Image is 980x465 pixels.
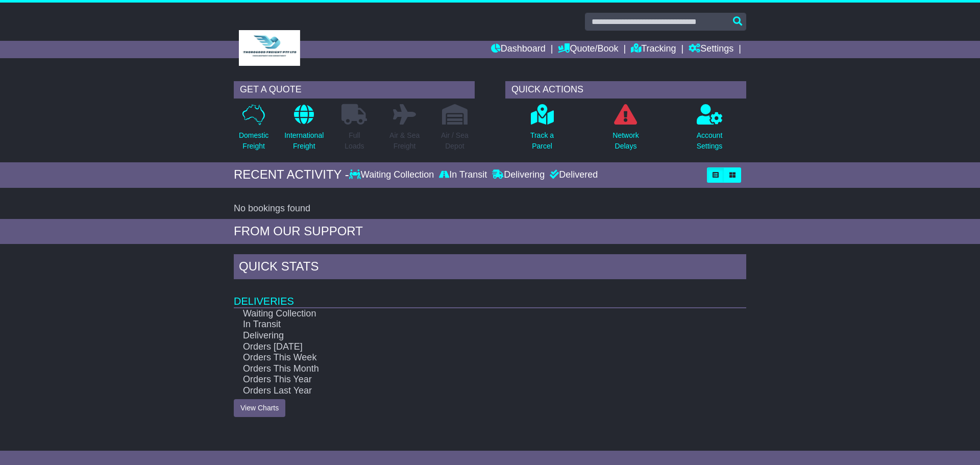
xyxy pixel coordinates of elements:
td: Deliveries [234,282,746,308]
div: Delivered [547,169,598,181]
a: Track aParcel [530,104,554,157]
div: In Transit [436,169,489,181]
a: Tracking [631,41,676,58]
p: Full Loads [341,130,367,152]
a: AccountSettings [696,104,723,157]
p: Air / Sea Depot [441,130,469,152]
a: InternationalFreight [284,104,324,157]
a: Quote/Book [558,41,618,58]
div: RECENT ACTIVITY - [234,167,349,182]
div: FROM OUR SUPPORT [234,224,746,239]
p: Track a Parcel [530,130,554,152]
td: Delivering [234,330,696,341]
p: Air & Sea Freight [389,130,420,152]
td: Orders [DATE] [234,341,696,353]
div: No bookings found [234,203,746,214]
div: QUICK ACTIONS [505,81,746,99]
p: Network Delays [612,130,639,152]
p: Domestic Freight [239,130,268,152]
div: Waiting Collection [349,169,436,181]
a: View Charts [234,399,285,417]
p: International Freight [284,130,324,152]
div: GET A QUOTE [234,81,475,99]
td: Orders This Week [234,352,696,363]
td: Orders Last Year [234,385,696,397]
td: Waiting Collection [234,308,696,320]
a: Dashboard [491,41,546,58]
td: In Transit [234,319,696,330]
td: Orders This Year [234,374,696,385]
p: Account Settings [697,130,723,152]
div: Quick Stats [234,254,746,282]
a: NetworkDelays [612,104,639,157]
td: Orders This Month [234,363,696,375]
a: Settings [689,41,733,58]
div: Delivering [489,169,547,181]
a: DomesticFreight [238,104,269,157]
